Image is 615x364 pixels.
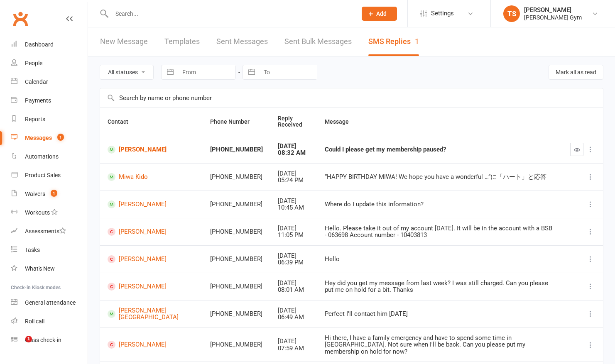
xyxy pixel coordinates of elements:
[178,65,235,79] input: From
[100,27,148,56] a: New Message
[278,314,310,321] div: 06:49 AM
[25,209,50,216] div: Workouts
[259,65,317,79] input: To
[108,341,195,349] a: [PERSON_NAME]
[278,177,310,184] div: 05:24 PM
[25,265,55,272] div: What's New
[11,241,88,259] a: Tasks
[325,146,555,153] div: Could I please get my membership paused?
[11,185,88,203] a: Waivers 1
[325,201,555,208] div: Where do I update this information?
[325,256,555,263] div: Hello
[164,27,200,56] a: Templates
[11,91,88,110] a: Payments
[503,5,520,22] div: TS
[11,54,88,73] a: People
[325,280,555,293] div: Hey did you get my message from last week? I was still charged. Can you please put me on hold for...
[278,170,310,177] div: [DATE]
[108,146,195,154] a: [PERSON_NAME]
[210,310,263,318] div: [PHONE_NUMBER]
[431,4,454,23] span: Settings
[25,60,42,66] div: People
[108,200,195,208] a: [PERSON_NAME]
[25,337,61,343] div: Class check-in
[11,293,88,312] a: General attendance kiosk mode
[210,341,263,348] div: [PHONE_NUMBER]
[25,78,48,85] div: Calendar
[108,228,195,236] a: [PERSON_NAME]
[278,232,310,239] div: 11:05 PM
[11,35,88,54] a: Dashboard
[278,225,310,232] div: [DATE]
[376,10,387,17] span: Add
[278,345,310,352] div: 07:59 AM
[100,108,203,136] th: Contact
[25,41,54,48] div: Dashboard
[11,129,88,147] a: Messages 1
[25,299,76,306] div: General attendance
[210,201,263,208] div: [PHONE_NUMBER]
[284,27,352,56] a: Sent Bulk Messages
[100,88,603,107] input: Search by name or phone number
[278,307,310,314] div: [DATE]
[325,225,555,239] div: Hello. Please take it out of my account [DATE]. It will be in the account with a BSB - 063698 Acc...
[368,27,419,56] a: SMS Replies1
[549,65,603,80] button: Mark all as read
[109,8,351,20] input: Search...
[25,336,32,342] span: 1
[210,173,263,181] div: [PHONE_NUMBER]
[25,134,52,141] div: Messages
[278,252,310,259] div: [DATE]
[11,110,88,129] a: Reports
[216,27,268,56] a: Sent Messages
[10,8,31,29] a: Clubworx
[108,255,195,263] a: [PERSON_NAME]
[57,134,64,141] span: 1
[25,318,44,325] div: Roll call
[278,149,310,156] div: 08:32 AM
[325,310,555,318] div: Perfect I'll contact him [DATE]
[11,166,88,185] a: Product Sales
[25,172,61,178] div: Product Sales
[11,312,88,331] a: Roll call
[524,14,582,21] div: [PERSON_NAME] Gym
[25,116,45,122] div: Reports
[8,336,28,356] iframe: Intercom live chat
[317,108,563,136] th: Message
[278,286,310,293] div: 08:01 AM
[25,228,66,235] div: Assessments
[210,146,263,153] div: [PHONE_NUMBER]
[278,143,310,150] div: [DATE]
[11,222,88,241] a: Assessments
[325,335,555,355] div: Hi there, I have a family emergency and have to spend some time in [GEOGRAPHIC_DATA]. Not sure wh...
[278,338,310,345] div: [DATE]
[210,256,263,263] div: [PHONE_NUMBER]
[362,7,397,21] button: Add
[278,259,310,266] div: 06:39 PM
[108,283,195,291] a: [PERSON_NAME]
[108,173,195,181] a: Miwa Kido
[415,37,419,46] div: 1
[25,247,40,253] div: Tasks
[25,97,51,104] div: Payments
[11,73,88,91] a: Calendar
[203,108,270,136] th: Phone Number
[325,173,555,181] div: “HAPPY BIRTHDAY MIWA! We hope you have a wonderful …”に「ハート」と応答
[11,203,88,222] a: Workouts
[210,228,263,235] div: [PHONE_NUMBER]
[278,204,310,211] div: 10:45 AM
[11,331,88,349] a: Class kiosk mode
[51,190,57,197] span: 1
[278,280,310,287] div: [DATE]
[524,6,582,14] div: [PERSON_NAME]
[210,283,263,290] div: [PHONE_NUMBER]
[25,191,45,197] div: Waivers
[108,307,195,321] a: [PERSON_NAME][GEOGRAPHIC_DATA]
[25,153,59,160] div: Automations
[278,198,310,205] div: [DATE]
[11,259,88,278] a: What's New
[11,147,88,166] a: Automations
[270,108,318,136] th: Reply Received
